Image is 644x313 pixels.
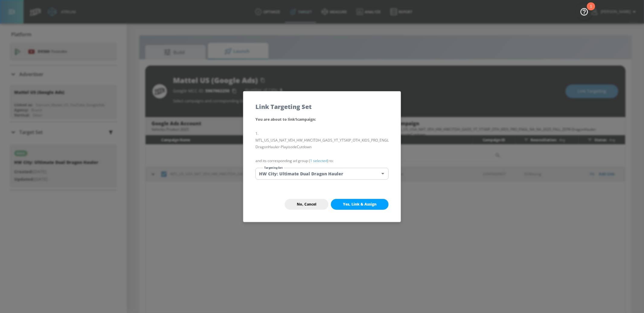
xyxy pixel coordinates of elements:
[331,199,389,210] button: Yes, Link & Assign
[255,116,389,123] p: You are about to link 1 campaign :
[590,6,592,14] div: 1
[255,158,389,164] p: and its corresponding ad group ( ) to:
[255,168,389,180] div: HW City: Ultimate Dual Dragon Hauler
[297,202,316,207] span: No, Cancel
[255,104,312,110] h5: Link Targeting Set
[285,199,328,210] button: No, Cancel
[343,202,376,207] span: Yes, Link & Assign
[576,3,593,20] button: Open Resource Center, 1 new notification
[310,158,327,163] a: 1 selected
[255,130,389,150] li: MTL_US_USA_NAT_VEH_HW_HWCITDH_GADS_YT_YTSKIP_OTH_KIDS_PRO_ENGL_NA_NA_2025_FALL_ZEFR-DragonHauler-...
